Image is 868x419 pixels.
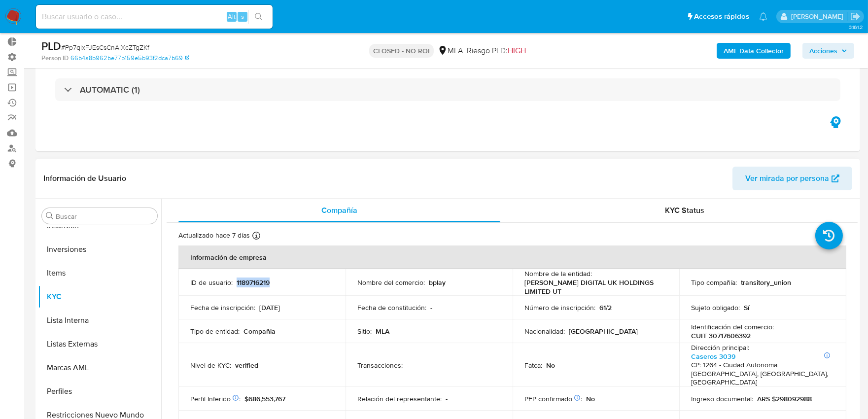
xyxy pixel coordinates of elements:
button: Listas Externas [38,332,161,356]
p: Tipo de entidad : [190,327,240,336]
button: Lista Interna [38,309,161,332]
span: s [241,12,244,21]
p: sandra.chabay@mercadolibre.com [791,12,847,21]
p: Fatca : [524,361,542,370]
p: No [546,361,555,370]
div: AUTOMATIC (1) [55,78,840,101]
p: CUIT 30717606392 [691,331,751,340]
p: - [446,394,448,403]
p: Sitio : [357,327,372,336]
div: MLA [438,45,463,56]
p: Nacionalidad : [524,327,565,336]
p: Perfil Inferido : [190,394,241,403]
a: Salir [850,11,861,22]
span: Alt [228,12,236,21]
p: ID de usuario : [190,278,233,287]
span: Ver mirada por persona [745,167,829,190]
span: Riesgo PLD: [467,45,526,56]
span: # Pp7qlxFJEsCsCnAiXcZTgZKf [61,42,149,52]
p: Fecha de inscripción : [190,303,255,312]
b: AML Data Collector [724,43,784,59]
p: Número de inscripción : [524,303,595,312]
h3: AUTOMATIC (1) [80,84,140,95]
p: Nombre de la entidad : [524,269,592,278]
span: 3.161.2 [849,23,863,31]
button: Ver mirada por persona [732,167,852,190]
p: Nivel de KYC : [190,361,231,370]
p: No [586,394,595,403]
span: Accesos rápidos [694,11,749,22]
p: Ingreso documental : [691,394,753,403]
p: - [407,361,409,370]
p: verified [235,361,258,370]
p: Sí [744,303,749,312]
p: bplay [429,278,446,287]
span: Compañía [321,205,357,216]
p: - [430,303,432,312]
p: Actualizado hace 7 días [178,231,250,240]
a: Caseros 3039 [691,351,735,361]
p: ARS $298092988 [757,394,812,403]
input: Buscar [56,212,153,221]
p: Tipo compañía : [691,278,737,287]
span: HIGH [508,45,526,56]
p: Relación del representante : [357,394,442,403]
p: Nombre del comercio : [357,278,425,287]
button: Buscar [46,212,54,220]
p: [GEOGRAPHIC_DATA] [569,327,638,336]
p: CLOSED - NO ROI [369,44,434,58]
p: Fecha de constitución : [357,303,426,312]
p: [PERSON_NAME] DIGITAL UK HOLDINGS LIMITED UT [524,278,664,296]
button: search-icon [248,10,269,24]
p: [DATE] [259,303,280,312]
button: Marcas AML [38,356,161,380]
span: $686,553,767 [244,394,285,404]
span: Acciones [809,43,837,59]
button: Inversiones [38,238,161,261]
b: Person ID [41,54,69,63]
p: Dirección principal : [691,343,749,352]
a: 66b4a8b962be77b159e5b93f2dca7b69 [70,54,189,63]
p: Sujeto obligado : [691,303,740,312]
button: Perfiles [38,380,161,403]
button: KYC [38,285,161,309]
th: Información de empresa [178,245,846,269]
p: 1189716219 [237,278,270,287]
button: Acciones [802,43,854,59]
p: transitory_union [741,278,791,287]
h4: CP: 1264 - Ciudad Autonoma [GEOGRAPHIC_DATA], [GEOGRAPHIC_DATA], [GEOGRAPHIC_DATA] [691,361,831,387]
button: AML Data Collector [717,43,791,59]
p: Transacciones : [357,361,403,370]
b: PLD [41,38,61,54]
span: KYC Status [665,205,705,216]
p: Compañia [243,327,276,336]
p: PEP confirmado : [524,394,582,403]
a: Notificaciones [759,12,767,21]
h1: Información de Usuario [43,174,126,183]
p: MLA [376,327,389,336]
button: Items [38,261,161,285]
p: 61/2 [599,303,612,312]
p: Identificación del comercio : [691,322,774,331]
input: Buscar usuario o caso... [36,10,273,23]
